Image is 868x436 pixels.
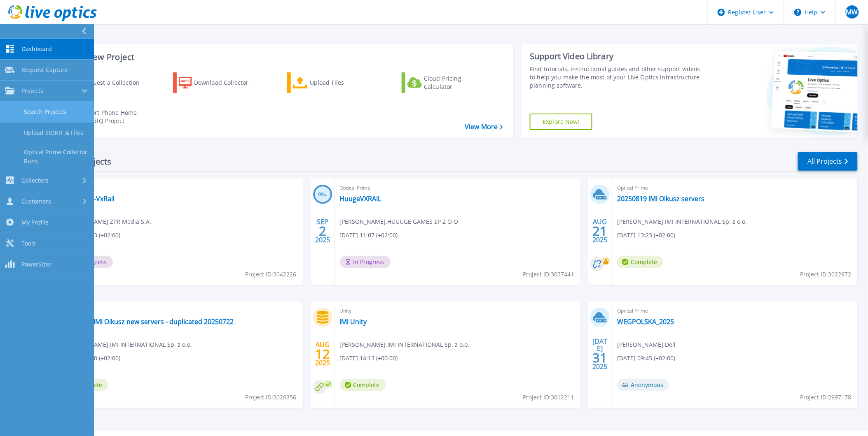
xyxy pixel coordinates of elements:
span: Project ID: 2997178 [800,393,852,402]
span: [PERSON_NAME] , Dell [617,340,676,349]
span: Unity [340,306,576,315]
span: 12 [315,350,330,357]
div: SEP 2025 [315,216,330,246]
span: MW [846,9,858,15]
span: Collectors [21,177,49,184]
a: 20250819 IMI Olkusz new servers - duplicated 20250722 [62,318,234,326]
span: Optical Prime [62,183,298,192]
a: WEGPOLSKA_2025 [617,318,674,326]
span: [PERSON_NAME] , ZPR Media S.A. [62,217,151,226]
span: [PERSON_NAME] , IMI INTERNATIONAL Sp. z o.o. [62,340,192,349]
span: Optical Prime [340,183,576,192]
a: Request a Collection [58,72,150,93]
a: Upload Files [287,72,379,93]
span: Customers [21,198,51,205]
div: Find tutorials, instructional guides and other support videos to help you make the most of your L... [530,65,702,90]
span: Project ID: 3012211 [523,393,574,402]
div: Upload Files [310,74,376,91]
span: Request Capture [21,66,68,74]
span: Tools [21,240,36,247]
div: Request a Collection [82,74,148,91]
a: HuugeVXRAIL [340,195,381,203]
a: Download Collector [173,72,265,93]
a: IMI Unity [340,318,367,326]
span: My Profile [21,219,49,226]
span: [PERSON_NAME] , IMI INTERNATIONAL Sp. z o.o. [617,217,747,226]
span: [DATE] 11:07 (+02:00) [340,231,398,240]
span: [DATE] 09:45 (+02:00) [617,354,675,363]
span: Project ID: 3020356 [246,393,297,402]
span: Optical Prime [62,306,298,315]
span: [PERSON_NAME] , HUUUGE GAMES SP Z O O [340,217,459,226]
div: Support Video Library [530,51,702,62]
span: [PERSON_NAME] , IMI INTERNATIONAL Sp. z o.o. [340,340,470,349]
span: [DATE] 14:13 (+00:00) [340,354,398,363]
div: AUG 2025 [315,339,330,369]
span: Dashboard [21,45,52,53]
span: PowerSizer [21,261,52,268]
span: Project ID: 3022972 [800,270,852,279]
span: 31 [593,354,608,361]
div: Import Phone Home CloudIQ Project [81,109,145,125]
div: [DATE] 2025 [592,339,608,369]
div: Download Collector [194,74,260,91]
span: 2 [319,227,326,234]
a: All Projects [798,152,858,171]
a: Explore Now! [530,114,592,130]
span: Project ID: 3037441 [523,270,574,279]
span: Complete [617,256,663,268]
span: Anonymous [617,379,669,391]
a: 20250819 IMI Olkusz servers [617,195,704,203]
h3: Start a New Project [58,53,503,62]
span: In Progress [340,256,391,268]
span: [DATE] 13:23 (+02:00) [617,231,675,240]
span: 21 [593,227,608,234]
span: % [324,192,327,197]
a: Cloud Pricing Calculator [402,72,494,93]
span: Project ID: 3042226 [246,270,297,279]
div: Cloud Pricing Calculator [424,74,490,91]
span: Projects [21,87,43,95]
span: Complete [340,379,386,391]
span: Optical Prime [617,183,853,192]
a: View More [465,123,503,131]
span: Optical Prime [617,306,853,315]
div: AUG 2025 [592,216,608,246]
h3: 99 [313,190,332,199]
